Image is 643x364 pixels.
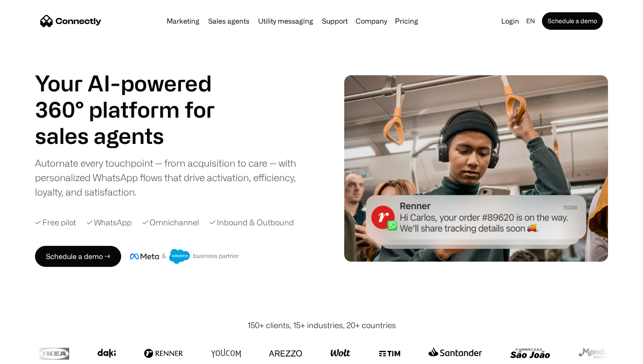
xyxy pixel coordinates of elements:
[40,14,101,28] a: home
[353,15,390,27] div: Company
[9,348,52,361] aside: Language selected: English
[498,15,523,27] a: Login
[17,349,52,361] ul: Language list
[205,17,253,24] a: Sales agents
[542,12,603,30] a: Schedule a demo
[35,70,236,122] h1: Your AI-powered 360° platform for
[248,319,396,331] div: 150+ clients, 15+ industries, 20+ countries
[356,15,387,27] div: Company
[163,17,203,24] a: Marketing
[142,217,199,228] div: ✓ Omnichannel
[87,217,132,228] div: ✓ WhatsApp
[523,15,540,27] div: en
[255,17,317,24] a: Utility messaging
[130,249,239,264] img: Meta and Salesforce business partner badge.
[35,122,236,149] h1: sales agents
[318,17,351,24] a: Support
[35,122,236,149] div: 1 of 4
[526,15,535,27] div: en
[35,122,236,149] div: carousel
[35,217,76,228] div: ✓ Free pilot
[35,156,311,199] div: Automate every touchpoint — from acquisition to care — with personalized WhatsApp flows that driv...
[35,246,121,267] a: Schedule a demo →
[391,17,422,24] a: Pricing
[210,217,294,228] div: ✓ Inbound & Outbound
